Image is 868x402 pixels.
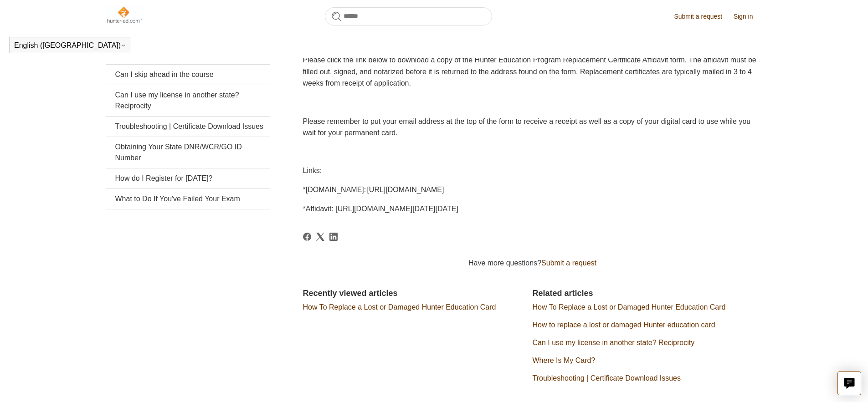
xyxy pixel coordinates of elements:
[303,186,444,193] span: *[DOMAIN_NAME]: [URL][DOMAIN_NAME]
[106,85,270,116] a: Can I use my license in another state? Reciprocity
[303,233,311,241] svg: Share this page on Facebook
[533,287,762,300] h2: Related articles
[329,233,338,241] a: LinkedIn
[837,371,861,395] button: Live chat
[533,374,681,382] a: Troubleshooting | Certificate Download Issues
[303,205,458,213] span: *Affidavit: [URL][DOMAIN_NAME][DATE][DATE]
[106,168,270,188] a: How do I Register for [DATE]?
[533,303,726,311] a: How To Replace a Lost or Damaged Hunter Education Card
[303,303,496,311] a: How To Replace a Lost or Damaged Hunter Education Card
[303,287,524,300] h2: Recently viewed articles
[316,233,324,241] a: X Corp
[303,167,322,174] span: Links:
[106,5,143,24] img: Hunter-Ed Help Center home page
[329,233,338,241] svg: Share this page on LinkedIn
[325,7,492,25] input: Search
[303,56,756,87] span: Please click the link below to download a copy of the Hunter Education Program Replacement Certif...
[106,65,270,85] a: Can I skip ahead in the course
[106,117,270,137] a: Troubleshooting | Certificate Download Issues
[533,321,715,329] a: How to replace a lost or damaged Hunter education card
[106,137,270,168] a: Obtaining Your State DNR/WCR/GO ID Number
[316,233,324,241] svg: Share this page on X Corp
[541,259,596,267] a: Submit a request
[303,258,762,269] div: Have more questions?
[14,41,126,50] button: English ([GEOGRAPHIC_DATA])
[303,117,751,137] span: Please remember to put your email address at the top of the form to receive a receipt as well as ...
[303,233,311,241] a: Facebook
[533,339,695,346] a: Can I use my license in another state? Reciprocity
[674,12,731,21] a: Submit a request
[106,189,270,209] a: What to Do If You've Failed Your Exam
[734,12,762,21] a: Sign in
[533,356,596,364] a: Where Is My Card?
